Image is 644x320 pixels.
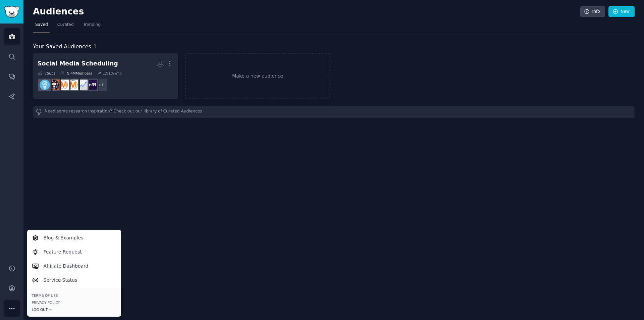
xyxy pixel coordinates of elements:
[57,22,74,28] span: Curated
[83,22,101,28] span: Trending
[580,6,605,17] a: Info
[87,80,97,90] img: redditmarketing
[28,231,120,245] a: Blog & Examples
[60,71,92,76] div: 9.4M Members
[32,307,116,312] div: Log Out →
[33,106,635,118] div: Need some research inspiration? Check out our library of
[103,71,122,76] div: 1.91 % /mo
[185,53,330,99] a: Make a new audience
[33,53,178,99] a: Social Media Scheduling7Subs9.4MMembers1.91% /mo+1redditmarketingjuststartDigitalMarketingmarketi...
[32,293,116,298] a: Terms of Use
[38,59,118,68] div: Social Media Scheduling
[49,80,59,90] img: socialmedia
[38,71,55,76] div: 7 Sub s
[44,263,89,270] p: Affiliate Dashboard
[58,80,69,90] img: marketing
[81,19,103,33] a: Trending
[608,6,635,17] a: New
[28,245,120,259] a: Feature Request
[44,248,82,256] p: Feature Request
[33,6,580,17] h2: Audiences
[94,78,108,92] div: + 1
[55,19,76,33] a: Curated
[163,108,202,116] a: Curated Audiences
[44,277,77,284] p: Service Status
[33,43,91,51] span: Your Saved Audiences
[33,19,50,33] a: Saved
[28,259,120,273] a: Affiliate Dashboard
[32,300,116,305] a: Privacy Policy
[35,22,48,28] span: Saved
[28,273,120,287] a: Service Status
[94,43,97,50] span: 1
[4,6,19,18] img: GummySearch logo
[77,80,88,90] img: juststart
[68,80,78,90] img: DigitalMarketing
[44,234,84,241] p: Blog & Examples
[40,80,50,90] img: Entrepreneur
